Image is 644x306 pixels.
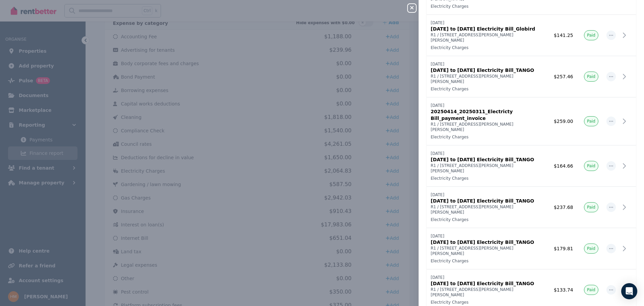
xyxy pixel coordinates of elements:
p: [DATE] to [DATE] Electricity Bill_TANGO [431,67,544,74]
span: Paid [587,74,595,79]
p: 20250414_20250311_Electricty Bill_payment_invoice [431,108,544,122]
p: R1 / [STREET_ADDRESS][PERSON_NAME][PERSON_NAME] [431,246,544,256]
span: Paid [587,287,595,293]
span: Paid [587,119,595,124]
p: [DATE] to [DATE] Electricity Bill_TANGO [431,156,544,163]
p: Electricity Charges [431,134,544,140]
td: $257.46 [548,56,577,97]
td: $164.66 [548,145,577,187]
p: [DATE] to [DATE] Electricity Bill_TANGO [431,280,544,287]
p: [DATE] to [DATE] Electricity Bill_TANGO [431,198,544,204]
p: Electricity Charges [431,4,544,9]
p: R1 / [STREET_ADDRESS][PERSON_NAME][PERSON_NAME] [431,163,544,174]
p: [DATE] [431,61,544,67]
p: R1 / [STREET_ADDRESS][PERSON_NAME][PERSON_NAME] [431,74,544,84]
p: R1 / [STREET_ADDRESS][PERSON_NAME][PERSON_NAME] [431,204,544,215]
p: [DATE] [431,20,544,26]
p: R1 / [STREET_ADDRESS][PERSON_NAME][PERSON_NAME] [431,32,544,43]
p: [DATE] [431,233,544,239]
p: Electricity Charges [431,45,544,50]
td: $259.00 [548,97,577,145]
td: $179.81 [548,228,577,269]
p: [DATE] [431,151,544,156]
span: Paid [587,246,595,251]
p: Electricity Charges [431,176,544,181]
p: Electricity Charges [431,300,544,305]
p: [DATE] [431,275,544,280]
td: $141.25 [548,15,577,56]
div: Open Intercom Messenger [621,283,637,299]
p: Electricity Charges [431,258,544,264]
p: [DATE] to [DATE] Electricity Bill_Globird [431,26,544,32]
p: Electricity Charges [431,217,544,222]
p: [DATE] [431,103,544,108]
p: [DATE] [431,192,544,198]
p: Electricity Charges [431,86,544,92]
td: $237.68 [548,187,577,228]
span: Paid [587,33,595,38]
p: R1 / [STREET_ADDRESS][PERSON_NAME][PERSON_NAME] [431,287,544,298]
p: [DATE] to [DATE] Electricity Bill_TANGO [431,239,544,246]
span: Paid [587,163,595,169]
span: Paid [587,205,595,210]
p: R1 / [STREET_ADDRESS][PERSON_NAME][PERSON_NAME] [431,122,544,132]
